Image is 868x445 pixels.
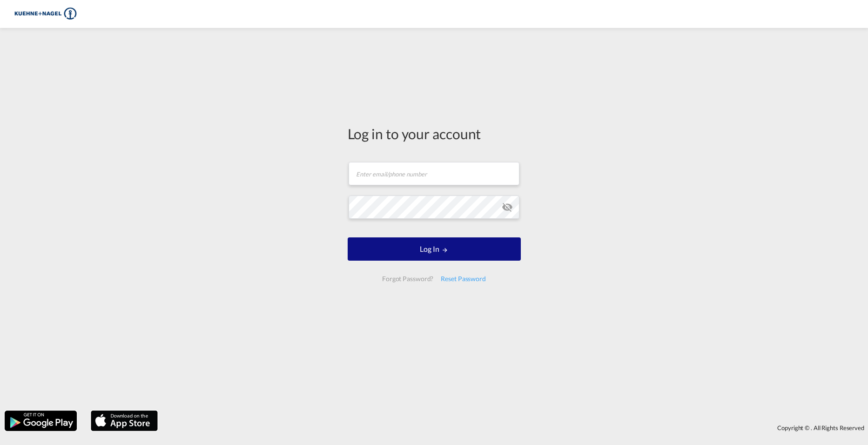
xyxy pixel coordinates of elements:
div: Reset Password [437,270,490,287]
div: Forgot Password? [378,270,437,287]
div: Log in to your account [348,124,521,143]
div: Copyright © . All Rights Reserved [162,420,868,436]
input: Enter email/phone number [349,162,519,185]
button: LOGIN [348,237,521,261]
img: apple.png [90,410,159,432]
img: google.png [4,410,78,432]
img: 36441310f41511efafde313da40ec4a4.png [14,4,77,25]
md-icon: icon-eye-off [502,202,513,213]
